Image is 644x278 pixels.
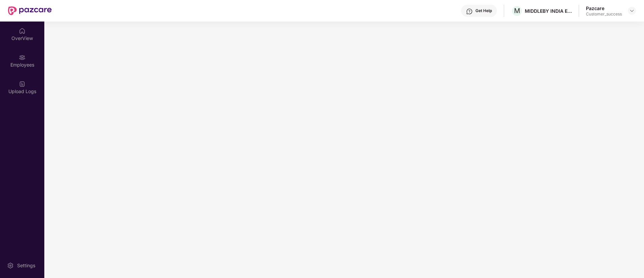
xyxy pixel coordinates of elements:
[15,262,37,269] div: Settings
[7,262,14,269] img: svg+xml;base64,PHN2ZyBpZD0iU2V0dGluZy0yMHgyMCIgeG1sbnM9Imh0dHA6Ly93d3cudzMub3JnLzIwMDAvc3ZnIiB3aW...
[586,11,622,17] div: Customer_success
[19,28,26,34] img: svg+xml;base64,PHN2ZyBpZD0iSG9tZSIgeG1sbnM9Imh0dHA6Ly93d3cudzMub3JnLzIwMDAvc3ZnIiB3aWR0aD0iMjAiIG...
[525,8,572,14] div: MIDDLEBY INDIA ENGINEERING PRIVATE LIMITED - 1
[8,6,52,15] img: New Pazcare Logo
[586,5,622,11] div: Pazcare
[466,8,473,15] img: svg+xml;base64,PHN2ZyBpZD0iSGVscC0zMngzMiIgeG1sbnM9Imh0dHA6Ly93d3cudzMub3JnLzIwMDAvc3ZnIiB3aWR0aD...
[475,8,492,13] div: Get Help
[19,54,26,61] img: svg+xml;base64,PHN2ZyBpZD0iRW1wbG95ZWVzIiB4bWxucz0iaHR0cDovL3d3dy53My5vcmcvMjAwMC9zdmciIHdpZHRoPS...
[629,8,635,13] img: svg+xml;base64,PHN2ZyBpZD0iRHJvcGRvd24tMzJ4MzIiIHhtbG5zPSJodHRwOi8vd3d3LnczLm9yZy8yMDAwL3N2ZyIgd2...
[514,7,520,15] span: M
[19,81,26,87] img: svg+xml;base64,PHN2ZyBpZD0iVXBsb2FkX0xvZ3MiIGRhdGEtbmFtZT0iVXBsb2FkIExvZ3MiIHhtbG5zPSJodHRwOi8vd3...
